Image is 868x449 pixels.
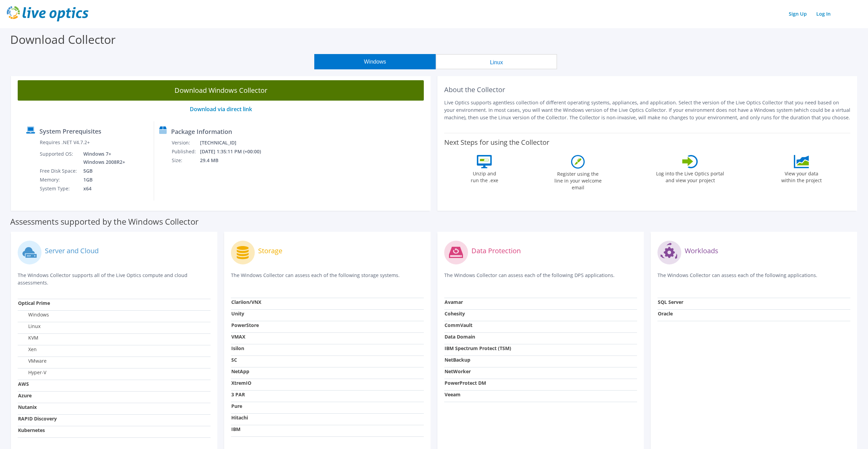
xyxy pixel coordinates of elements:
[18,369,46,376] label: Hyper-V
[444,86,850,94] h2: About the Collector
[18,358,47,364] label: VMware
[18,404,37,410] strong: Nutanix
[231,357,237,363] strong: SC
[78,150,127,167] td: Windows 7+ Windows 2008R2+
[445,391,461,398] strong: Veeam
[231,391,245,398] strong: 3 PAR
[685,247,718,254] label: Workloads
[171,128,232,135] label: Package Information
[552,169,603,191] label: Register using the line in your welcome email
[231,272,424,286] p: The Windows Collector can assess each of the following storage systems.
[18,346,37,353] label: Xen
[18,80,424,101] a: Download Windows Collector
[18,427,45,433] strong: Kubernetes
[445,310,465,317] strong: Cohesity
[445,333,475,340] strong: Data Domain
[78,184,127,193] td: x64
[231,299,261,305] strong: Clariion/VNX
[171,147,200,156] td: Published:
[258,247,282,254] label: Storage
[777,168,826,184] label: View your data within the project
[78,175,127,184] td: 1GB
[10,32,116,47] label: Download Collector
[171,138,200,147] td: Version:
[45,247,99,254] label: Server and Cloud
[231,426,240,432] strong: IBM
[444,272,637,286] p: The Windows Collector can assess each of the following DPS applications.
[39,175,78,184] td: Memory:
[200,138,270,147] td: [TECHNICAL_ID]
[18,323,40,330] label: Linux
[657,272,850,286] p: The Windows Collector can assess each of the following applications.
[231,345,244,351] strong: Isilon
[231,333,245,340] strong: VMAX
[231,403,242,409] strong: Pure
[200,156,270,165] td: 29.4 MB
[18,392,32,399] strong: Azure
[39,128,101,135] label: System Prerequisites
[39,184,78,193] td: System Type:
[231,310,244,317] strong: Unity
[171,156,200,165] td: Size:
[445,345,511,351] strong: IBM Spectrum Protect (TSM)
[469,168,500,184] label: Unzip and run the .exe
[18,300,50,306] strong: Optical Prime
[658,299,683,305] strong: SQL Server
[231,380,251,386] strong: XtremIO
[445,322,472,328] strong: CommVault
[18,272,211,287] p: The Windows Collector supports all of the Live Optics compute and cloud assessments.
[190,105,252,113] a: Download via direct link
[785,9,810,19] a: Sign Up
[231,322,259,328] strong: PowerStore
[39,150,78,167] td: Supported OS:
[40,139,90,146] label: Requires .NET V4.7.2+
[445,357,470,363] strong: NetBackup
[445,380,486,386] strong: PowerProtect DM
[445,368,471,375] strong: NetWorker
[18,334,38,341] label: KVM
[445,299,463,305] strong: Avamar
[18,415,57,422] strong: RAPID Discovery
[813,9,834,19] a: Log In
[231,414,248,421] strong: Hitachi
[314,54,436,69] button: Windows
[444,138,549,146] label: Next Steps for using the Collector
[18,311,49,318] label: Windows
[231,368,249,375] strong: NetApp
[658,310,673,317] strong: Oracle
[78,167,127,175] td: 5GB
[656,168,724,184] label: Log into the Live Optics portal and view your project
[10,218,199,225] label: Assessments supported by the Windows Collector
[471,247,521,254] label: Data Protection
[7,6,88,21] img: live_optics_svg.svg
[39,167,78,175] td: Free Disk Space:
[18,381,29,387] strong: AWS
[444,99,850,121] p: Live Optics supports agentless collection of different operating systems, appliances, and applica...
[436,54,557,69] button: Linux
[200,147,270,156] td: [DATE] 1:35:11 PM (+00:00)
